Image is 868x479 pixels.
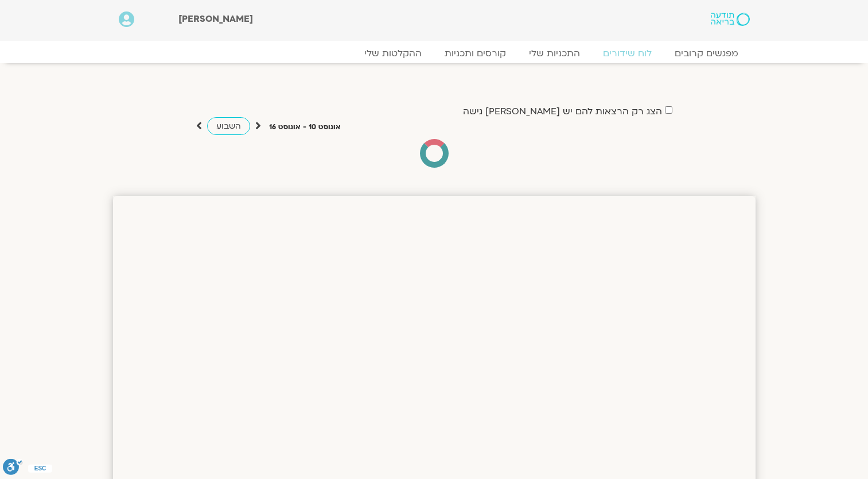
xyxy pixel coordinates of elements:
[216,121,241,132] span: השבוע
[663,48,750,59] a: מפגשים קרובים
[178,13,253,25] span: [PERSON_NAME]
[433,48,517,59] a: קורסים ותכניות
[353,48,433,59] a: ההקלטות שלי
[119,48,750,59] nav: Menu
[463,106,662,117] label: הצג רק הרצאות להם יש [PERSON_NAME] גישה
[269,121,341,133] p: אוגוסט 10 - אוגוסט 16
[591,48,663,59] a: לוח שידורים
[207,117,250,135] a: השבוע
[517,48,591,59] a: התכניות שלי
